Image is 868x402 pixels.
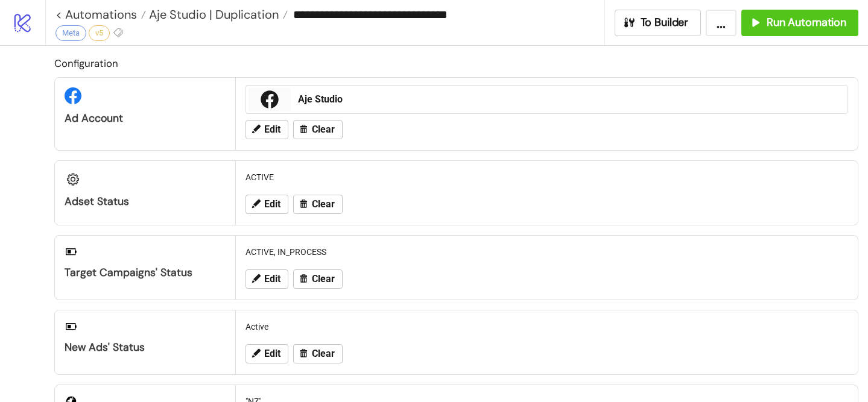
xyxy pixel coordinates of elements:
[312,274,335,284] span: Clear
[312,124,335,135] span: Clear
[65,195,226,209] div: Adset Status
[615,10,702,36] button: To Builder
[54,55,858,71] h2: Configuration
[246,120,288,139] button: Edit
[241,240,853,263] div: ACTIVE, IN_PROCESS
[241,166,853,189] div: ACTIVE
[264,348,280,359] span: Edit
[312,199,335,210] span: Clear
[241,315,853,338] div: Active
[246,344,288,363] button: Edit
[293,120,343,139] button: Clear
[767,16,846,30] span: Run Automation
[312,348,335,359] span: Clear
[264,274,280,284] span: Edit
[293,344,343,363] button: Clear
[293,195,343,214] button: Clear
[89,25,110,41] div: v5
[146,7,279,22] span: Aje Studio | Duplication
[264,199,280,210] span: Edit
[641,16,689,30] span: To Builder
[246,195,288,214] button: Edit
[146,8,288,20] a: Aje Studio | Duplication
[55,25,86,41] div: Meta
[246,269,288,289] button: Edit
[706,10,737,36] button: ...
[298,93,840,106] div: Aje Studio
[55,8,146,20] a: < Automations
[741,10,858,36] button: Run Automation
[65,341,226,354] div: New Ads' Status
[264,124,280,135] span: Edit
[65,266,226,280] div: Target Campaigns' Status
[293,269,343,289] button: Clear
[65,111,226,125] div: Ad Account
